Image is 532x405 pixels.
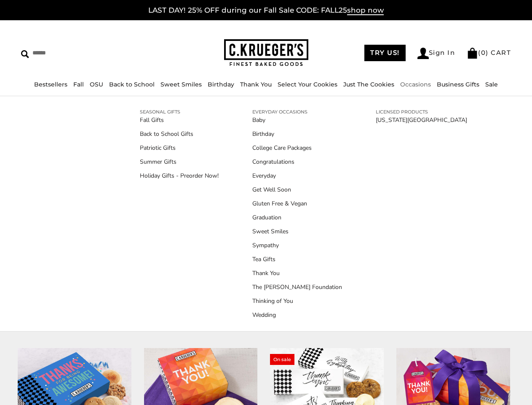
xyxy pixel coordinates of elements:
[417,48,429,59] img: Account
[252,283,342,292] a: The [PERSON_NAME] Foundation
[437,81,479,88] a: Business Gifts
[252,108,342,116] a: EVERYDAY OCCASIONS
[73,81,84,88] a: Fall
[160,81,202,88] a: Sweet Smiles
[278,81,337,88] a: Select Your Cookies
[252,297,342,305] a: Thinking of You
[485,81,498,88] a: Sale
[252,130,342,138] a: Birthday
[140,116,219,124] a: Fall Gifts
[148,6,384,15] a: LAST DAY! 25% OFF during our Fall Sale CODE: FALL25shop now
[21,50,29,58] img: Search
[140,157,219,166] a: Summer Gifts
[140,143,219,152] a: Patriotic Gifts
[224,39,308,67] img: C.KRUEGER'S
[252,269,342,278] a: Thank You
[467,49,511,57] a: (0) CART
[417,48,455,59] a: Sign In
[400,81,431,88] a: Occasions
[21,46,133,59] input: Search
[252,116,342,124] a: Baby
[252,310,342,319] a: Wedding
[347,6,384,15] span: shop now
[208,81,234,88] a: Birthday
[252,227,342,236] a: Sweet Smiles
[252,171,342,180] a: Everyday
[34,81,67,88] a: Bestsellers
[364,45,406,61] a: TRY US!
[252,213,342,222] a: Graduation
[467,48,478,59] img: Bag
[270,354,294,365] span: On sale
[252,199,342,208] a: Gluten Free & Vegan
[376,116,467,124] a: [US_STATE][GEOGRAPHIC_DATA]
[252,157,342,166] a: Congratulations
[140,130,219,138] a: Back to School Gifts
[240,81,272,88] a: Thank You
[7,373,87,398] iframe: Sign Up via Text for Offers
[252,185,342,194] a: Get Well Soon
[252,255,342,264] a: Tea Gifts
[140,108,219,116] a: SEASONAL GIFTS
[140,171,219,180] a: Holiday Gifts - Preorder Now!
[376,108,467,116] a: LICENSED PRODUCTS
[90,81,103,88] a: OSU
[252,241,342,250] a: Sympathy
[481,49,486,57] span: 0
[252,143,342,152] a: College Care Packages
[109,81,155,88] a: Back to School
[343,81,394,88] a: Just The Cookies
